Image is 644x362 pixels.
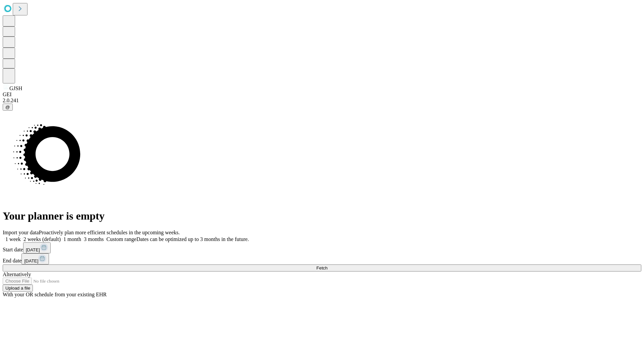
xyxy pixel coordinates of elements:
span: Dates can be optimized up to 3 months in the future. [137,236,249,242]
span: 3 months [84,236,104,242]
span: Alternatively [3,271,31,277]
span: [DATE] [26,247,40,252]
div: Start date [3,242,641,253]
span: @ [5,105,10,110]
span: Import your data [3,230,39,235]
span: [DATE] [24,258,38,263]
span: 2 weeks (default) [23,236,61,242]
span: Custom range [106,236,136,242]
span: 1 week [5,236,21,242]
h1: Your planner is empty [3,210,641,222]
div: End date [3,253,641,264]
span: 1 month [63,236,81,242]
span: Proactively plan more efficient schedules in the upcoming weeks. [39,230,180,235]
button: [DATE] [23,242,51,253]
span: Fetch [316,265,327,270]
div: GEI [3,92,641,98]
button: Upload a file [3,285,33,292]
button: Fetch [3,264,641,271]
button: [DATE] [21,253,49,264]
button: @ [3,104,13,111]
span: With your OR schedule from your existing EHR [3,292,107,297]
span: GJSH [9,85,22,91]
div: 2.0.241 [3,98,641,104]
